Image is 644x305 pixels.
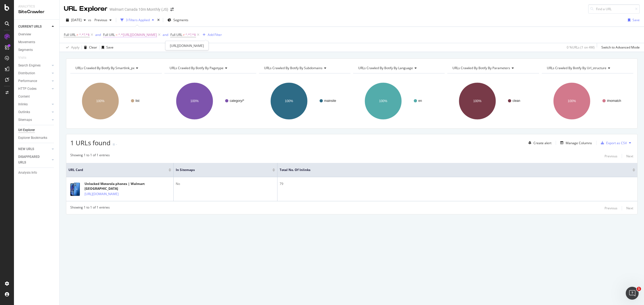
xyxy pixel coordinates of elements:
[637,287,641,291] span: 1
[191,99,199,103] text: 100%
[18,39,35,45] div: Movements
[18,39,56,45] a: Movements
[126,18,150,22] div: 3 Filters Applied
[64,4,107,13] div: URL Explorer
[71,45,79,50] div: Apply
[353,78,445,124] svg: A chart.
[18,170,37,176] div: Analysis Info
[447,78,539,124] div: A chart.
[606,141,627,145] div: Export as CSV
[605,154,617,158] div: Previous
[626,154,633,158] div: Next
[358,66,413,70] span: URLs Crawled By Botify By language
[18,117,32,123] div: Sitemaps
[18,70,35,76] div: Distribution
[164,78,256,124] svg: A chart.
[116,32,118,37] span: =
[89,45,97,50] div: Clear
[70,205,110,211] div: Showing 1 to 1 of 1 entries
[165,41,208,50] div: [URL][DOMAIN_NAME]
[18,146,34,152] div: NEW URLS
[626,205,633,211] button: Next
[626,16,640,24] button: Save
[18,4,55,9] div: Analytics
[170,66,224,70] span: URLs Crawled By Botify By pagetype
[379,99,387,103] text: 100%
[208,32,222,37] div: Add Filter
[173,18,188,22] span: Segments
[92,18,107,22] span: Previous
[170,8,174,11] div: arrow-right-arrow-left
[18,109,30,115] div: Outlinks
[264,66,323,70] span: URLs Crawled By Botify By subdomains
[68,168,167,172] span: URL Card
[176,181,275,186] div: No
[588,4,640,14] input: Find a URL
[18,154,45,165] div: DISAPPEARED URLS
[452,66,510,70] span: URLs Crawled By Botify By parameters
[71,18,82,22] span: 2025 Aug. 8th
[183,32,185,37] span: ≠
[601,45,640,50] div: Switch to Advanced Mode
[82,43,97,52] button: Clear
[18,127,56,133] a: Url Explorer
[259,78,350,124] svg: A chart.
[568,99,576,103] text: 100%
[18,154,50,165] a: DISAPPEARED URLS
[18,70,50,76] a: Distribution
[18,135,47,141] div: Explorer Bookmarks
[324,99,336,103] text: mainsite
[18,24,42,29] div: CURRENT URLS
[18,146,50,152] a: NEW URLS
[18,55,32,61] a: Visits
[163,32,168,37] button: and
[165,16,191,24] button: Segments
[513,99,520,103] text: clean
[75,66,134,70] span: URLs Crawled By Botify By smartlink_px
[632,18,640,22] div: Save
[70,78,162,124] svg: A chart.
[566,141,592,145] div: Manage Columns
[100,43,114,52] button: Save
[605,205,617,211] button: Previous
[70,138,111,147] span: 1 URLs found
[116,142,117,147] div: -
[18,117,50,123] a: Sitemaps
[18,78,37,84] div: Performance
[18,9,55,15] div: SiteCrawler
[85,181,171,191] div: Unlocked Motorola phones | Walmart [GEOGRAPHIC_DATA]
[200,32,222,38] button: Add Filter
[64,43,79,52] button: Apply
[109,7,168,12] div: Walmart Canada 10m Monthly (JS)
[605,153,617,159] button: Previous
[263,64,346,72] h4: URLs Crawled By Botify By subdomains
[605,206,617,210] div: Previous
[18,94,56,99] a: Content
[451,64,534,72] h4: URLs Crawled By Botify By parameters
[18,32,56,37] a: Overview
[18,94,30,99] div: Content
[95,32,101,37] div: and
[96,99,105,103] text: 100%
[18,102,28,107] div: Inlinks
[357,64,440,72] h4: URLs Crawled By Botify By language
[526,139,551,147] button: Create alert
[18,63,50,68] a: Search Engines
[136,99,140,103] text: list
[163,32,168,37] div: and
[64,32,76,37] span: Full URL
[85,191,119,197] a: [URL][DOMAIN_NAME]
[74,64,157,72] h4: URLs Crawled By Botify By smartlink_px
[92,16,114,24] button: Previous
[599,139,627,147] button: Export as CSV
[280,181,635,186] div: 79
[558,140,592,146] button: Manage Columns
[106,45,114,50] div: Save
[285,99,293,103] text: 100%
[599,43,640,52] button: Switch to Advanced Mode
[68,183,82,196] img: main image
